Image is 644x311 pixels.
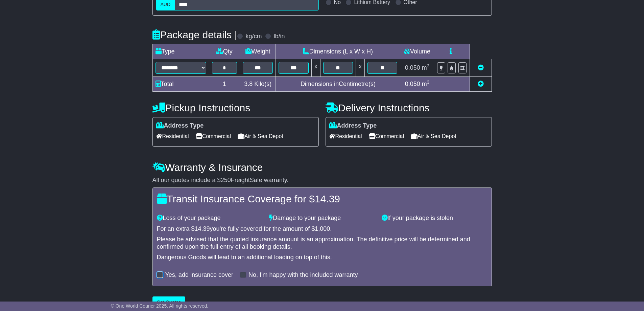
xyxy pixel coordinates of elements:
[152,102,319,113] h4: Pickup Instructions
[221,177,231,183] span: 250
[311,59,320,76] td: x
[195,225,210,232] span: 14.39
[165,271,233,279] label: Yes, add insurance cover
[329,131,362,141] span: Residential
[405,81,420,87] span: 0.050
[356,59,365,76] td: x
[152,29,237,40] h4: Package details |
[156,131,189,141] span: Residential
[248,271,358,279] label: No, I'm happy with the included warranty
[245,33,262,40] label: kg/cm
[411,131,456,141] span: Air & Sea Depot
[209,44,240,59] td: Qty
[157,193,487,204] h4: Transit Insurance Coverage for $
[240,76,276,91] td: Kilo(s)
[157,225,487,233] div: For an extra $ you're fully covered for the amount of $ .
[152,44,209,59] td: Type
[240,44,276,59] td: Weight
[157,254,487,261] div: Dangerous Goods will lead to an additional loading on top of this.
[478,64,484,71] a: Remove this item
[111,303,209,309] span: © One World Courier 2025. All rights reserved.
[152,177,492,184] div: All our quotes include a $ FreightSafe warranty.
[369,131,404,141] span: Commercial
[427,80,430,85] sup: 3
[427,63,430,68] sup: 3
[273,33,285,40] label: lb/in
[378,215,491,222] div: If your package is stolen
[152,162,492,173] h4: Warranty & Insurance
[315,193,340,204] span: 14.39
[315,225,330,232] span: 1,000
[244,81,253,87] span: 3.8
[422,64,430,71] span: m
[209,76,240,91] td: 1
[478,81,484,87] a: Add new item
[400,44,434,59] td: Volume
[157,236,487,250] div: Please be advised that the quoted insurance amount is an approximation. The definitive price will...
[152,296,186,308] button: Get Quotes
[196,131,231,141] span: Commercial
[276,76,400,91] td: Dimensions in Centimetre(s)
[422,81,430,87] span: m
[266,215,378,222] div: Damage to your package
[276,44,400,59] td: Dimensions (L x W x H)
[152,76,209,91] td: Total
[156,122,204,130] label: Address Type
[153,215,266,222] div: Loss of your package
[405,64,420,71] span: 0.050
[329,122,377,130] label: Address Type
[326,102,492,113] h4: Delivery Instructions
[238,131,283,141] span: Air & Sea Depot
